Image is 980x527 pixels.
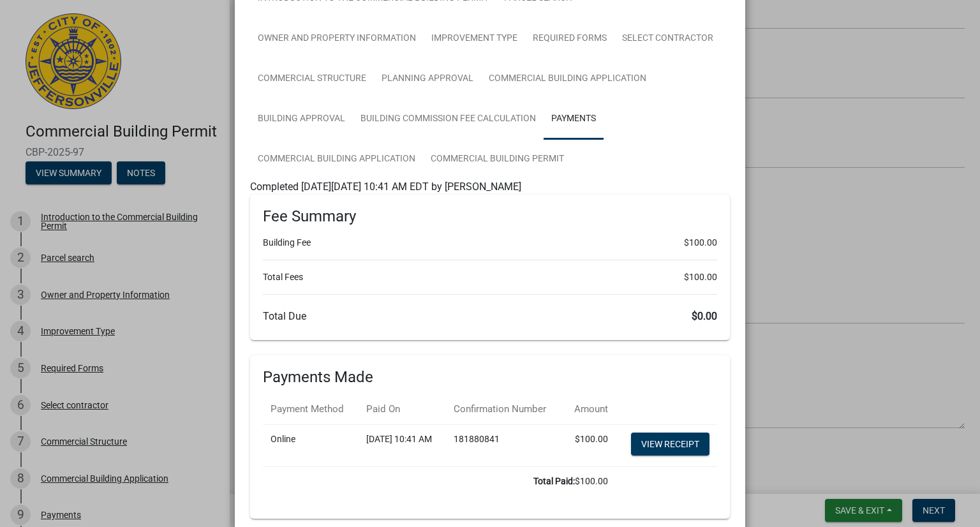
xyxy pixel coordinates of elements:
[353,99,544,140] a: Building Commission Fee Calculation
[525,19,614,59] a: Required Forms
[684,236,717,249] span: $100.00
[631,433,709,456] a: View receipt
[684,271,717,284] span: $100.00
[563,394,616,424] th: Amount
[263,466,616,496] td: $100.00
[424,19,525,59] a: Improvement Type
[250,19,424,59] a: Owner and Property Information
[692,310,717,322] span: $0.00
[250,139,423,180] a: Commercial Building Application
[563,424,616,466] td: $100.00
[263,271,717,284] li: Total Fees
[263,310,717,322] h6: Total Due
[446,394,563,424] th: Confirmation Number
[250,181,521,193] span: Completed [DATE][DATE] 10:41 AM EDT by [PERSON_NAME]
[250,99,353,140] a: Building Approval
[263,424,359,466] td: Online
[423,139,572,180] a: Commercial Building Permit
[263,236,717,249] li: Building Fee
[614,19,721,59] a: Select contractor
[263,368,717,387] h6: Payments Made
[263,207,717,226] h6: Fee Summary
[481,59,654,100] a: Commercial Building Application
[263,394,359,424] th: Payment Method
[544,99,604,140] a: Payments
[250,59,374,100] a: Commercial Structure
[359,424,446,466] td: [DATE] 10:41 AM
[359,394,446,424] th: Paid On
[533,476,575,486] b: Total Paid:
[446,424,563,466] td: 181880841
[374,59,481,100] a: Planning Approval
